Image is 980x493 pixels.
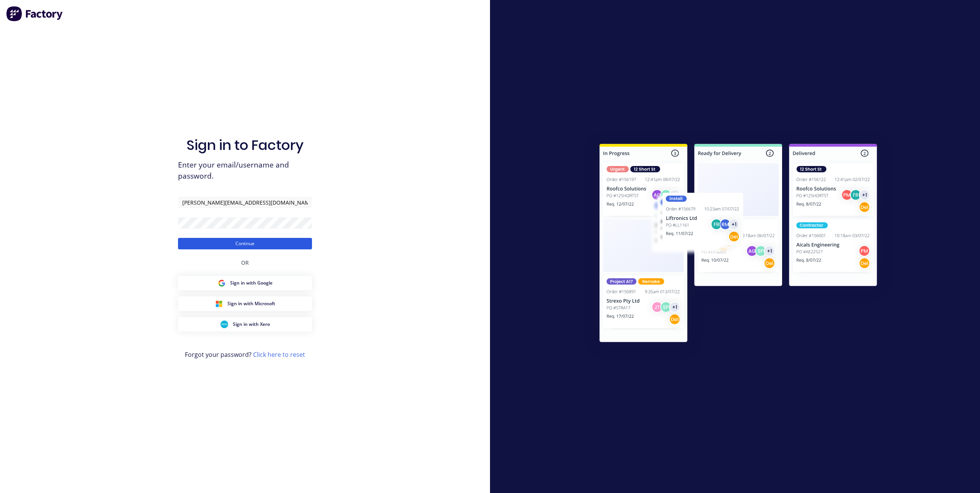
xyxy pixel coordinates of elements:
img: Google Sign in [218,279,225,287]
div: OR [241,249,249,276]
span: Sign in with Xero [233,321,270,328]
button: Microsoft Sign inSign in with Microsoft [178,296,312,311]
input: Email/Username [178,197,312,208]
h1: Sign in to Factory [186,137,304,153]
img: Factory [6,6,64,21]
button: Xero Sign inSign in with Xero [178,317,312,332]
span: Sign in with Google [230,280,273,286]
img: Microsoft Sign in [215,300,223,308]
img: Xero Sign in [220,321,228,328]
button: Google Sign inSign in with Google [178,276,312,290]
span: Forgot your password? [185,350,305,359]
span: Sign in with Microsoft [227,300,275,307]
img: Sign in [583,129,894,360]
span: Enter your email/username and password. [178,159,312,182]
button: Continue [178,238,312,249]
a: Click here to reset [253,350,305,359]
